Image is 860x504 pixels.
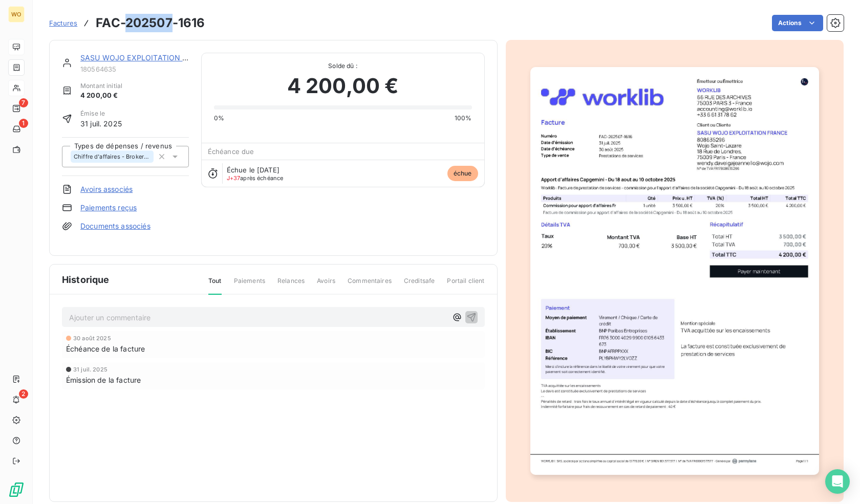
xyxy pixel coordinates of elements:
[96,14,205,32] h3: FAC-202507-1616
[214,114,224,123] span: 0%
[80,65,189,73] span: 180564635
[73,335,111,341] span: 30 août 2025
[227,166,279,174] span: Échue le [DATE]
[530,67,819,475] img: invoice_thumbnail
[447,166,478,181] span: échue
[772,15,823,31] button: Actions
[447,276,484,294] span: Portail client
[214,61,472,71] span: Solde dû :
[348,276,392,294] span: Commentaires
[19,389,28,399] span: 2
[66,375,141,385] span: Émission de la facture
[19,98,28,107] span: 7
[287,71,399,101] span: 4 200,00 €
[80,53,211,62] a: SASU WOJO EXPLOITATION FRANCE
[8,481,25,498] img: Logo LeanPay
[80,221,150,231] a: Documents associés
[208,147,254,156] span: Échéance due
[49,19,77,27] span: Factures
[62,273,110,287] span: Historique
[455,114,472,123] span: 100%
[234,276,265,294] span: Paiements
[73,366,107,372] span: 31 juil. 2025
[80,184,133,194] a: Avoirs associés
[8,6,25,23] div: WO
[80,109,122,118] span: Émise le
[80,203,137,213] a: Paiements reçus
[19,119,28,128] span: 1
[49,18,77,28] a: Factures
[74,154,150,160] span: Chiffre d'affaires - Brokerage
[208,276,222,295] span: Tout
[80,81,122,91] span: Montant initial
[80,91,122,101] span: 4 200,00 €
[227,174,241,182] span: J+37
[825,469,850,494] div: Open Intercom Messenger
[80,118,122,129] span: 31 juil. 2025
[404,276,435,294] span: Creditsafe
[277,276,305,294] span: Relances
[317,276,335,294] span: Avoirs
[227,175,284,181] span: après échéance
[66,343,145,354] span: Échéance de la facture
